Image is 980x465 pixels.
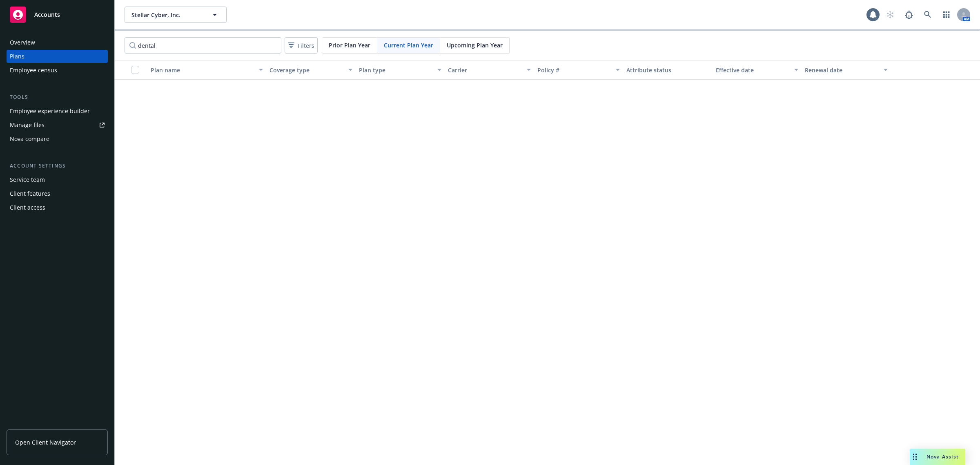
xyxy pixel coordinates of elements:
div: Effective date [716,66,789,74]
div: Client access [10,201,45,214]
a: Plans [7,50,108,63]
button: Attribute status [623,60,712,80]
button: Effective date [713,60,802,80]
span: Filters [286,40,316,51]
a: Service team [7,173,108,186]
a: Start snowing [882,7,898,23]
div: Nova compare [10,132,49,145]
span: Prior Plan Year [329,41,370,49]
a: Client access [7,201,108,214]
div: Employee experience builder [10,105,90,118]
div: Renewal date [805,66,878,74]
input: Select all [131,66,139,74]
div: Account settings [7,162,108,170]
div: Plan type [359,66,432,74]
span: Upcoming Plan Year [447,41,503,49]
button: Nova Assist [910,449,965,465]
button: Renewal date [802,60,891,80]
span: Accounts [34,11,60,18]
button: Policy # [534,60,623,80]
span: Current Plan Year [384,41,433,49]
div: Client features [10,187,50,200]
div: Drag to move [910,449,920,465]
span: Stellar Cyber, Inc. [131,11,202,19]
div: Tools [7,93,108,101]
a: Report a Bug [901,7,917,23]
span: Nova Assist [927,453,959,460]
a: Employee census [7,64,108,77]
input: Search by name [125,37,281,54]
a: Employee experience builder [7,105,108,118]
div: Plan name [151,66,254,74]
div: Employee census [10,64,57,77]
div: Service team [10,173,45,186]
a: Client features [7,187,108,200]
div: Policy # [537,66,611,74]
button: Filters [285,37,318,54]
div: Manage files [10,118,45,132]
a: Search [920,7,936,23]
a: Overview [7,36,108,49]
button: Plan name [147,60,266,80]
div: Plans [10,50,24,63]
a: Manage files [7,118,108,132]
div: Carrier [448,66,521,74]
span: Filters [298,41,314,50]
button: Coverage type [266,60,355,80]
button: Stellar Cyber, Inc. [125,7,227,23]
a: Switch app [938,7,955,23]
button: Plan type [356,60,445,80]
span: Open Client Navigator [15,438,76,447]
a: Nova compare [7,132,108,145]
div: Coverage type [269,66,343,74]
div: Attribute status [626,66,709,74]
a: Accounts [7,3,108,26]
div: Overview [10,36,35,49]
button: Carrier [445,60,534,80]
